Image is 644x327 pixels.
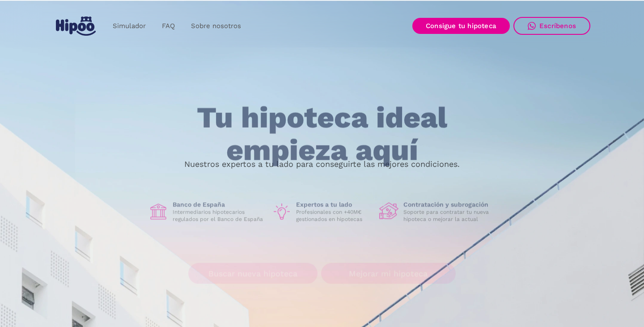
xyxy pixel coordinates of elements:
[321,263,456,284] a: Mejorar mi hipoteca
[153,102,491,166] h1: Tu hipoteca ideal empieza aquí
[403,209,496,223] p: Soporte para contratar tu nueva hipoteca o mejorar la actual
[539,22,576,30] div: Escríbenos
[296,201,372,209] h1: Expertos a tu lado
[105,17,154,35] a: Simulador
[154,17,183,35] a: FAQ
[412,18,510,34] a: Consigue tu hipoteca
[173,209,265,223] p: Intermediarios hipotecarios regulados por el Banco de España
[184,161,460,168] p: Nuestros expertos a tu lado para conseguirte las mejores condiciones.
[54,13,97,39] a: home
[173,201,265,209] h1: Banco de España
[513,17,590,35] a: Escríbenos
[188,263,318,284] a: Buscar nueva hipoteca
[296,209,372,223] p: Profesionales con +40M€ gestionados en hipotecas
[183,17,249,35] a: Sobre nosotros
[403,201,496,209] h1: Contratación y subrogación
